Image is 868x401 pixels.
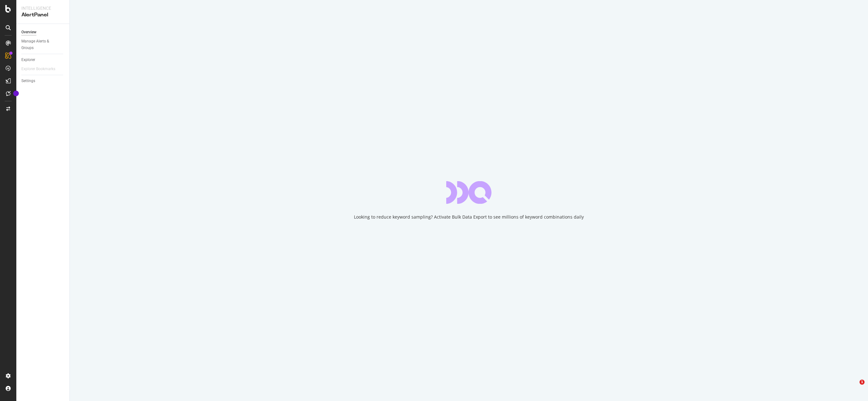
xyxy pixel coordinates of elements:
div: Explorer [21,57,35,63]
div: animation [446,181,491,204]
span: 1 [860,380,865,385]
div: Overview [21,29,36,36]
div: Intelligence [21,5,64,11]
iframe: Intercom live chat [847,380,862,395]
div: AlertPanel [21,11,64,19]
div: Looking to reduce keyword sampling? Activate Bulk Data Export to see millions of keyword combinat... [354,214,584,220]
a: Explorer [21,57,65,63]
div: Settings [21,78,35,84]
a: Overview [21,29,65,36]
a: Explorer Bookmarks [21,66,62,72]
div: Tooltip anchor [13,91,19,96]
div: Explorer Bookmarks [21,66,55,72]
div: Manage Alerts & Groups [21,38,59,51]
a: Manage Alerts & Groups [21,38,65,51]
a: Settings [21,78,65,84]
